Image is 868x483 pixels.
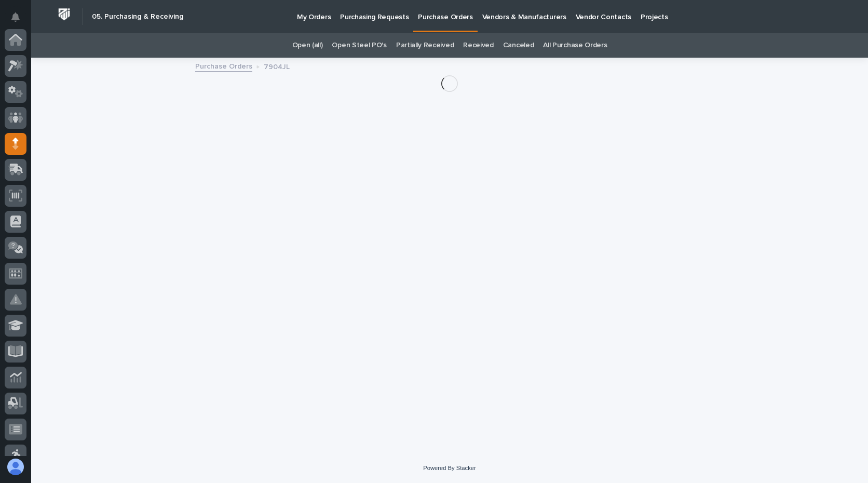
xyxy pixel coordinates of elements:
[264,60,290,72] p: 7904JL
[463,33,494,58] a: Received
[292,33,323,58] a: Open (all)
[396,33,454,58] a: Partially Received
[423,465,476,471] a: Powered By Stacker
[195,60,252,72] a: Purchase Orders
[5,456,26,478] button: users-avatar
[332,33,386,58] a: Open Steel PO's
[5,6,26,28] button: Notifications
[13,12,26,29] div: Notifications
[55,5,74,24] img: Workspace Logo
[503,33,534,58] a: Canceled
[543,33,607,58] a: All Purchase Orders
[92,12,183,21] h2: 05. Purchasing & Receiving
